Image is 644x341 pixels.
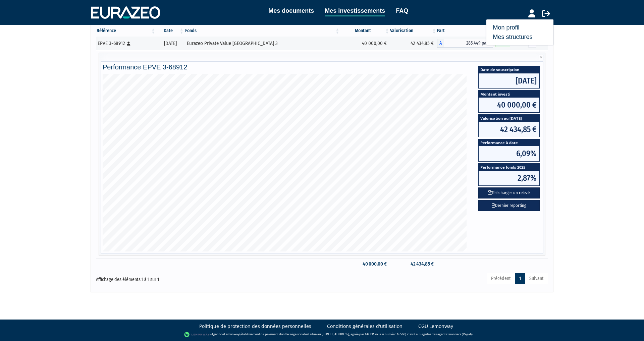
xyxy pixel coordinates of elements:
[325,6,385,16] a: Mes investissements
[184,25,340,37] th: Fonds: activer pour trier la colonne par ordre croissant
[127,42,130,46] i: [Français] Personne physique
[7,331,637,338] div: - Agent de (établissement de paiement dont le siège social est situé au [STREET_ADDRESS], agréé p...
[479,98,539,112] span: 40 000,00 €
[103,63,541,71] h4: Performance EPVE 3-68912
[91,6,160,18] img: 1732889491-logotype_eurazeo_blanc_rvb.png
[224,332,239,336] a: Lemonway
[158,40,182,47] div: [DATE]
[437,25,493,37] th: Part: activer pour trier la colonne par ordre croissant
[390,258,437,270] td: 42 434,85 €
[327,323,402,330] a: Conditions générales d'utilisation
[479,115,539,122] span: Valorisation au [DATE]
[437,39,444,48] span: A
[420,332,473,336] a: Registre des agents financiers (Regafi)
[493,32,547,42] a: Mes structures
[199,323,311,330] a: Politique de protection des données personnelles
[479,139,539,146] span: Performance à date
[268,6,314,15] a: Mes documents
[479,164,539,171] span: Performance fonds 2025
[390,37,437,50] td: 42 434,85 €
[390,25,437,37] th: Valorisation: activer pour trier la colonne par ordre croissant
[515,273,525,284] a: 1
[340,37,390,50] td: 40 000,00 €
[444,39,493,48] span: 285,449 parts
[479,146,539,161] span: 6,09%
[184,331,210,338] img: logo-lemonway.png
[479,73,539,88] span: [DATE]
[340,258,390,270] td: 40 000,00 €
[479,122,539,137] span: 42 434,85 €
[478,200,540,211] a: Dernier reporting
[479,91,539,98] span: Montant investi
[96,272,278,283] div: Affichage des éléments 1 à 1 sur 1
[340,25,390,37] th: Montant: activer pour trier la colonne par ordre croissant
[187,40,338,47] div: Eurazeo Private Value [GEOGRAPHIC_DATA] 3
[98,40,154,47] div: EPVE 3-68912
[96,25,156,37] th: Référence : activer pour trier la colonne par ordre croissant
[525,273,548,284] a: Suivant
[479,66,539,73] span: Date de souscription
[493,23,547,32] a: Mon profil
[437,39,493,48] div: A - Eurazeo Private Value Europe 3
[479,171,539,185] span: 2,87%
[396,6,408,15] a: FAQ
[487,273,515,284] a: Précédent
[418,323,453,330] a: CGU Lemonway
[156,25,184,37] th: Date: activer pour trier la colonne par ordre croissant
[478,187,540,198] button: Télécharger un relevé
